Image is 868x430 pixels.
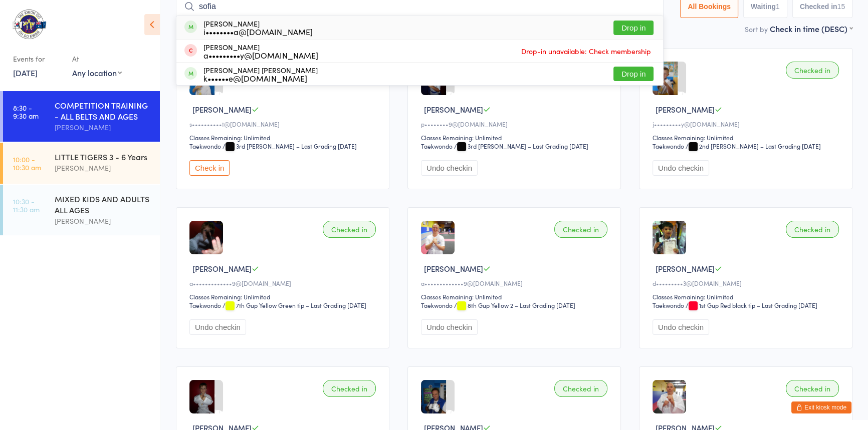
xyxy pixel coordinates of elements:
[653,133,842,142] div: Classes Remaining: Unlimited
[454,142,588,150] span: / 3rd [PERSON_NAME] – Last Grading [DATE]
[55,193,151,215] div: MIXED KIDS AND ADULTS ALL AGES
[656,263,715,274] span: [PERSON_NAME]
[421,292,610,301] div: Classes Remaining: Unlimited
[519,44,654,59] span: Drop-in unavailable: Check membership
[613,21,654,35] button: Drop in
[3,185,160,235] a: 10:30 -11:30 amMIXED KIDS AND ADULTS ALL AGES[PERSON_NAME]
[203,43,318,59] div: [PERSON_NAME]
[323,380,376,397] div: Checked in
[189,380,214,413] img: image1487667603.png
[189,160,230,176] button: Check in
[189,319,246,335] button: Undo checkin
[653,292,842,301] div: Classes Remaining: Unlimited
[55,100,151,122] div: COMPETITION TRAINING - ALL BELTS AND AGES
[745,24,768,34] label: Sort by
[72,67,122,78] div: Any location
[13,104,39,120] time: 8:30 - 9:30 am
[203,66,318,82] div: [PERSON_NAME] [PERSON_NAME]
[203,74,318,82] div: k••••••e@[DOMAIN_NAME]
[424,263,483,274] span: [PERSON_NAME]
[189,221,223,254] img: image1686039370.png
[421,133,610,142] div: Classes Remaining: Unlimited
[656,104,715,115] span: [PERSON_NAME]
[189,120,379,128] div: s••••••••••t@[DOMAIN_NAME]
[203,28,313,36] div: i••••••••a@[DOMAIN_NAME]
[323,221,376,238] div: Checked in
[55,215,151,227] div: [PERSON_NAME]
[55,162,151,174] div: [PERSON_NAME]
[786,380,839,397] div: Checked in
[786,221,839,238] div: Checked in
[653,160,709,176] button: Undo checkin
[421,301,453,309] div: Taekwondo
[837,3,845,11] div: 15
[421,160,478,176] button: Undo checkin
[653,279,842,287] div: d•••••••••3@[DOMAIN_NAME]
[223,301,366,309] span: / 7th Gup Yellow Green tip – Last Grading [DATE]
[3,143,160,184] a: 10:00 -10:30 amLITTLE TIGERS 3 - 6 Years[PERSON_NAME]
[421,279,610,287] div: a•••••••••••••9@[DOMAIN_NAME]
[421,380,446,413] img: image1490179477.png
[421,319,478,335] button: Undo checkin
[13,197,40,213] time: 10:30 - 11:30 am
[786,62,839,79] div: Checked in
[653,221,686,254] img: image1679477687.png
[203,51,318,59] div: a•••••••••y@[DOMAIN_NAME]
[653,142,684,150] div: Taekwondo
[686,301,817,309] span: / 1st Gup Red black tip – Last Grading [DATE]
[791,401,851,413] button: Exit kiosk mode
[189,292,379,301] div: Classes Remaining: Unlimited
[454,301,575,309] span: / 8th Gup Yellow 2 – Last Grading [DATE]
[686,142,821,150] span: / 2nd [PERSON_NAME] – Last Grading [DATE]
[189,301,221,309] div: Taekwondo
[55,151,151,162] div: LITTLE TIGERS 3 - 6 Years
[653,120,842,128] div: j•••••••••y@[DOMAIN_NAME]
[421,221,455,254] img: image1748514845.png
[653,62,678,95] img: image1490691794.png
[653,319,709,335] button: Undo checkin
[10,8,48,41] img: Taekwondo Oh Do Kwan Port Kennedy
[55,122,151,133] div: [PERSON_NAME]
[770,23,852,34] div: Check in time (DESC)
[189,279,379,287] div: a•••••••••••••9@[DOMAIN_NAME]
[421,142,453,150] div: Taekwondo
[72,51,122,67] div: At
[13,67,38,78] a: [DATE]
[223,142,357,150] span: / 3rd [PERSON_NAME] – Last Grading [DATE]
[613,67,654,81] button: Drop in
[192,263,252,274] span: [PERSON_NAME]
[203,20,313,36] div: [PERSON_NAME]
[192,104,252,115] span: [PERSON_NAME]
[3,91,160,142] a: 8:30 -9:30 amCOMPETITION TRAINING - ALL BELTS AND AGES[PERSON_NAME]
[13,51,62,67] div: Events for
[424,104,483,115] span: [PERSON_NAME]
[189,133,379,142] div: Classes Remaining: Unlimited
[776,3,780,11] div: 1
[554,380,607,397] div: Checked in
[13,155,41,171] time: 10:00 - 10:30 am
[189,142,221,150] div: Taekwondo
[653,380,686,413] img: image1731728707.png
[653,301,684,309] div: Taekwondo
[554,221,607,238] div: Checked in
[421,120,610,128] div: p••••••••9@[DOMAIN_NAME]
